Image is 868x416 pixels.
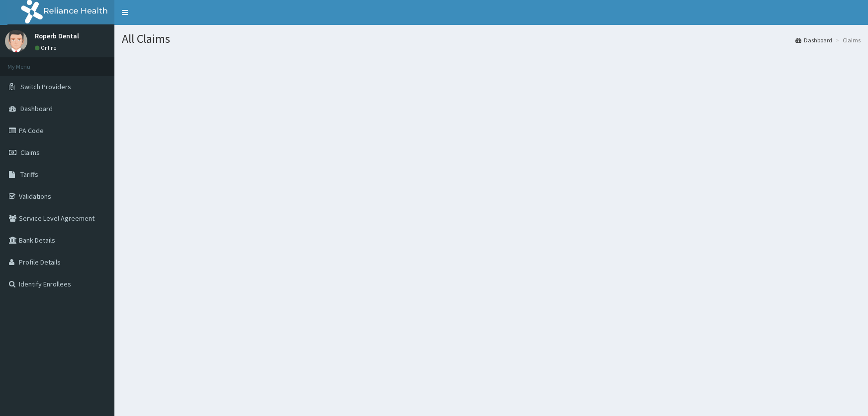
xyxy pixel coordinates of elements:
[35,32,79,39] p: Roperb Dental
[20,170,38,179] span: Tariffs
[20,104,53,113] span: Dashboard
[833,36,861,44] li: Claims
[5,30,27,52] img: User Image
[122,32,861,45] h1: All Claims
[20,82,71,91] span: Switch Providers
[20,148,40,157] span: Claims
[795,36,832,44] a: Dashboard
[35,44,59,51] a: Online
